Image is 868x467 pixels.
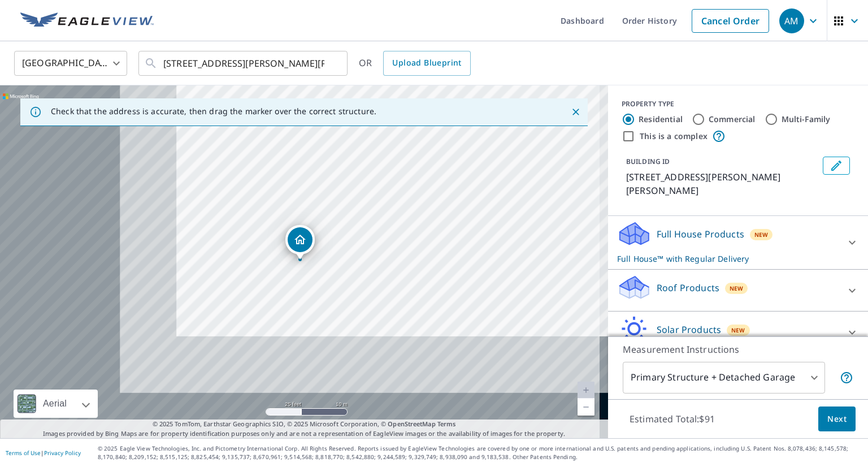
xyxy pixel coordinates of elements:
[657,281,719,295] p: Roof Products
[578,399,594,416] a: Current Level 20, Zoom Out
[617,316,859,348] div: Solar ProductsNew
[620,407,724,431] p: Estimated Total: $91
[640,131,708,142] label: This is a complex
[692,9,769,33] a: Cancel Order
[14,390,98,418] div: Aerial
[388,420,435,428] a: OpenStreetMap
[617,274,859,306] div: Roof ProductsNew
[44,449,81,457] a: Privacy Policy
[163,47,324,79] input: Search by address or latitude-longitude
[623,343,853,356] p: Measurement Instructions
[578,382,594,399] a: Current Level 20, Zoom In Disabled
[14,47,127,79] div: [GEOGRAPHIC_DATA]
[51,106,376,116] p: Check that the address is accurate, then drag the marker over the correct structure.
[6,449,81,456] p: |
[818,407,856,432] button: Next
[709,114,756,125] label: Commercial
[823,157,850,175] button: Edit building 1
[657,323,721,336] p: Solar Products
[782,114,831,125] label: Multi-Family
[40,390,70,418] div: Aerial
[285,225,315,260] div: Dropped pin, building 1, Residential property, 229 Melanie Ln W Powderly, TX 75473
[437,420,456,428] a: Terms
[568,105,583,119] button: Close
[730,284,744,293] span: New
[779,8,804,33] div: AM
[731,326,745,335] span: New
[626,170,818,197] p: [STREET_ADDRESS][PERSON_NAME][PERSON_NAME]
[639,114,683,125] label: Residential
[623,362,825,394] div: Primary Structure + Detached Garage
[840,371,853,384] span: Your report will include the primary structure and a detached garage if one exists.
[657,227,744,241] p: Full House Products
[6,449,41,457] a: Terms of Use
[617,220,859,265] div: Full House ProductsNewFull House™ with Regular Delivery
[392,56,461,70] span: Upload Blueprint
[383,51,470,76] a: Upload Blueprint
[359,51,471,76] div: OR
[754,230,769,239] span: New
[622,99,854,109] div: PROPERTY TYPE
[827,412,847,426] span: Next
[98,444,862,461] p: © 2025 Eagle View Technologies, Inc. and Pictometry International Corp. All Rights Reserved. Repo...
[153,420,456,429] span: © 2025 TomTom, Earthstar Geographics SIO, © 2025 Microsoft Corporation, ©
[617,253,839,265] p: Full House™ with Regular Delivery
[626,157,670,166] p: BUILDING ID
[20,12,154,29] img: EV Logo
